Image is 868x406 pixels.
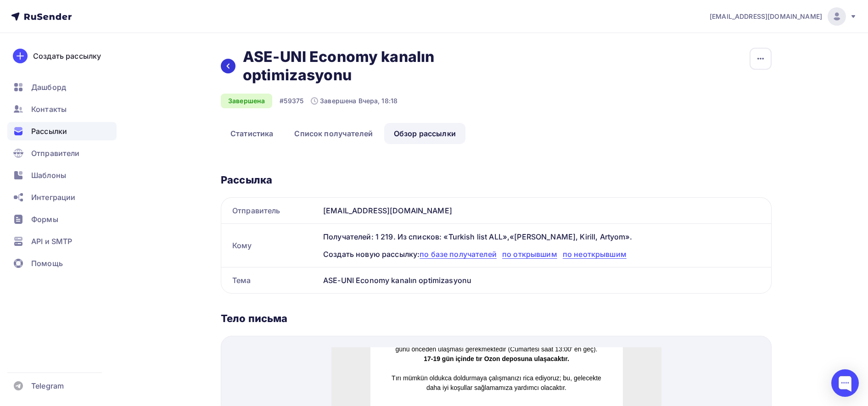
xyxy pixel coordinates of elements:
div: Отправитель [221,198,319,223]
span: Linki 1 saat önce göndereceğiz. [62,163,152,170]
span: Интеграции [31,192,75,203]
span: Контакты [31,104,67,115]
p: UNI ile e-ticarete başlayalım [53,239,278,250]
a: UNI Economy kanalı [124,185,206,202]
div: [EMAIL_ADDRESS][DOMAIN_NAME] [319,198,771,223]
div: ASE-UNI Economy kanalın optimizasyonu [319,267,771,293]
span: Дашборд [31,82,66,93]
p: Economy Kanalı Webinarı [62,96,269,109]
strong: UNI Economy kanalı [134,189,196,197]
span: Отправители [31,148,80,159]
a: [EMAIL_ADDRESS][DOMAIN_NAME] [710,7,857,26]
a: Обзор рассылки [384,123,465,144]
span: Detaylı bilgi almak için sizleri ASE-UNI Economy Kanalı Webinarına davet ediyoruz. [62,115,254,132]
span: по неоткрывшим [563,250,627,259]
div: Получателей: 1 219. Из списков: «Turkish list ALL»,«[PERSON_NAME], Kirill, Artyom». [323,231,760,242]
div: Тема [221,267,319,293]
a: Формы [7,210,117,228]
a: Отправители [7,144,117,162]
a: Список получателей [285,123,382,144]
p: Hizmetlerimiz hakkında daha fazla bilgi edinmek için lütfen müşteri hizmetler servisimizle iletiş... [53,255,278,273]
div: Завершена [221,94,272,108]
span: Рассылки [31,126,67,137]
a: WhatsApp grubumuz [122,282,208,300]
span: Помощь [31,258,63,269]
span: API и SMTP [31,236,72,247]
span: по открывшим [502,250,557,259]
span: Шаблоны [31,170,66,181]
a: Шаблоны [7,166,117,184]
div: Кому [221,224,319,267]
div: Тело письма [221,312,772,325]
div: Создать новую рассылку: [323,249,760,260]
div: Создать рассылку [33,50,101,61]
a: Контакты [7,100,117,118]
div: Завершена Вчера, 18:18 [311,96,398,106]
a: Дашборд [7,78,117,96]
span: [EMAIL_ADDRESS][DOMAIN_NAME] [710,12,822,21]
strong: 17-19 gün içinde tır Ozon deposuna ulaşacaktır. [92,8,238,15]
a: Рассылки [7,122,117,140]
span: Формы [31,214,58,225]
div: Рассылка [221,173,772,186]
a: Статистика [221,123,283,144]
span: Telegram [31,380,64,391]
span: по базе получателей [420,250,497,259]
span: 📅 Tarih: [DATE] 🕒 Saat: 16:00 [62,134,109,151]
p: Tırı mümkün oldukca doldurmaya çalışmanızı rica ediyoruz; bu, gelecekte daha iyi koşullar sağlama... [57,26,273,45]
div: #59375 [280,96,303,106]
h2: ASE-UNI Economy kanalın optimizasyonu [243,48,520,84]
